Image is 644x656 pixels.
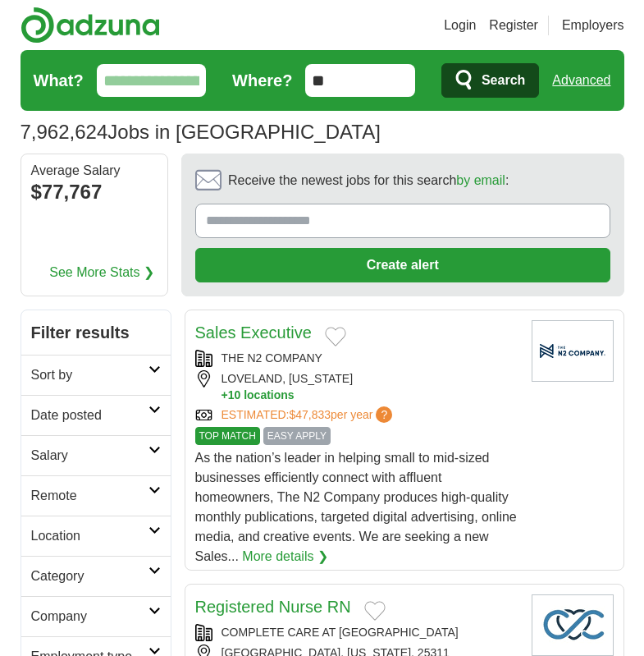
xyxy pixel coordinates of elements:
div: Average Salary [31,164,158,177]
a: Company [21,596,171,636]
a: See More Stats ❯ [49,263,154,282]
a: Category [21,556,171,596]
a: More details ❯ [242,547,328,567]
span: TOP MATCH [195,427,260,445]
label: What? [34,68,84,93]
h2: Date posted [31,406,148,425]
h2: Salary [31,446,148,466]
span: Receive the newest jobs for this search : [228,171,509,190]
span: + [222,388,228,403]
h2: Company [31,607,148,626]
img: Adzuna logo [21,7,160,44]
a: Register [489,16,538,35]
div: COMPLETE CARE AT [GEOGRAPHIC_DATA] [195,624,518,641]
span: ? [376,406,392,423]
h2: Location [31,526,148,546]
div: THE N2 COMPANY [195,350,518,367]
a: by email [456,173,505,187]
img: Company logo [532,594,614,656]
div: LOVELAND, [US_STATE] [195,370,518,403]
a: Sort by [21,355,171,395]
a: Advanced [552,64,610,97]
button: Add to favorite jobs [364,601,386,621]
span: As the nation’s leader in helping small to mid-sized businesses efficiently connect with affluent... [195,451,517,563]
a: Date posted [21,395,171,435]
span: Search [482,64,525,97]
span: EASY APPLY [263,427,331,445]
h1: Jobs in [GEOGRAPHIC_DATA] [21,121,381,143]
button: Create alert [195,248,610,282]
h2: Sort by [31,365,148,385]
a: ESTIMATED:$47,833per year? [222,406,396,424]
span: $47,833 [289,408,331,421]
div: $77,767 [31,177,158,207]
button: Add to favorite jobs [325,327,346,346]
img: Company logo [532,320,614,382]
label: Where? [232,68,292,93]
a: Salary [21,435,171,475]
h2: Remote [31,486,148,506]
h2: Category [31,567,148,586]
a: Registered Nurse RN [195,598,351,616]
h2: Filter results [21,310,171,355]
a: Location [21,516,171,556]
button: Search [441,63,539,98]
a: Employers [562,16,624,35]
span: 7,962,624 [21,117,108,147]
a: Login [444,16,476,35]
button: +10 locations [222,388,518,403]
a: Remote [21,475,171,516]
a: Sales Executive [195,323,312,342]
